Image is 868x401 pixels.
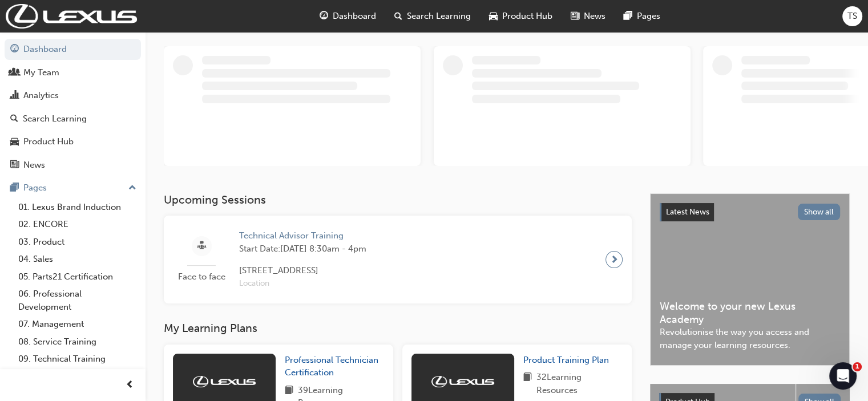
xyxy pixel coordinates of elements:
[239,264,366,277] span: [STREET_ADDRESS]
[829,362,857,390] iframe: Intercom live chat
[23,112,87,125] div: Search Learning
[14,250,141,268] a: 04. Sales
[523,355,609,365] span: Product Training Plan
[14,315,141,333] a: 07. Management
[853,362,862,371] span: 1
[489,9,498,23] span: car-icon
[320,9,328,23] span: guage-icon
[333,10,376,23] span: Dashboard
[23,135,74,148] div: Product Hub
[128,181,136,196] span: up-icon
[571,9,579,23] span: news-icon
[23,181,47,195] div: Pages
[5,85,141,106] a: Analytics
[523,371,532,396] span: book-icon
[660,300,840,326] span: Welcome to your new Lexus Academy
[193,376,256,387] img: Trak
[5,177,141,199] button: Pages
[10,137,19,147] span: car-icon
[23,66,59,79] div: My Team
[847,10,857,23] span: TS
[615,5,669,28] a: pages-iconPages
[173,225,623,294] a: Face to faceTechnical Advisor TrainingStart Date:[DATE] 8:30am - 4pm[STREET_ADDRESS]Location
[5,108,141,129] a: Search Learning
[164,193,632,206] h3: Upcoming Sessions
[536,371,623,396] span: 32 Learning Resources
[310,5,385,28] a: guage-iconDashboard
[6,4,137,29] img: Trak
[666,207,709,217] span: Latest News
[842,6,862,26] button: TS
[637,10,660,23] span: Pages
[239,242,366,256] span: Start Date: [DATE] 8:30am - 4pm
[660,203,840,221] a: Latest NewsShow all
[239,229,366,242] span: Technical Advisor Training
[502,10,552,23] span: Product Hub
[610,252,619,268] span: next-icon
[798,204,841,220] button: Show all
[14,233,141,251] a: 03. Product
[5,37,141,177] button: DashboardMy TeamAnalyticsSearch LearningProduct HubNews
[14,199,141,216] a: 01. Lexus Brand Induction
[407,10,471,23] span: Search Learning
[394,9,402,23] span: search-icon
[10,114,18,124] span: search-icon
[5,62,141,83] a: My Team
[14,268,141,286] a: 05. Parts21 Certification
[10,68,19,78] span: people-icon
[5,155,141,176] a: News
[523,354,613,367] a: Product Training Plan
[23,89,59,102] div: Analytics
[285,355,378,378] span: Professional Technician Certification
[14,285,141,315] a: 06. Professional Development
[385,5,480,28] a: search-iconSearch Learning
[10,44,19,55] span: guage-icon
[239,277,366,290] span: Location
[660,326,840,351] span: Revolutionise the way you access and manage your learning resources.
[197,239,206,253] span: sessionType_FACE_TO_FACE-icon
[5,39,141,60] a: Dashboard
[480,5,562,28] a: car-iconProduct Hub
[10,183,19,193] span: pages-icon
[14,333,141,351] a: 08. Service Training
[126,378,134,392] span: prev-icon
[650,193,850,366] a: Latest NewsShow allWelcome to your new Lexus AcademyRevolutionise the way you access and manage y...
[584,10,605,23] span: News
[10,91,19,101] span: chart-icon
[14,368,141,386] a: 10. TUNE Rev-Up Training
[14,216,141,233] a: 02. ENCORE
[23,159,45,172] div: News
[5,131,141,152] a: Product Hub
[562,5,615,28] a: news-iconNews
[285,354,384,379] a: Professional Technician Certification
[173,270,230,283] span: Face to face
[431,376,494,387] img: Trak
[10,160,19,171] span: news-icon
[14,350,141,368] a: 09. Technical Training
[164,322,632,335] h3: My Learning Plans
[624,9,632,23] span: pages-icon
